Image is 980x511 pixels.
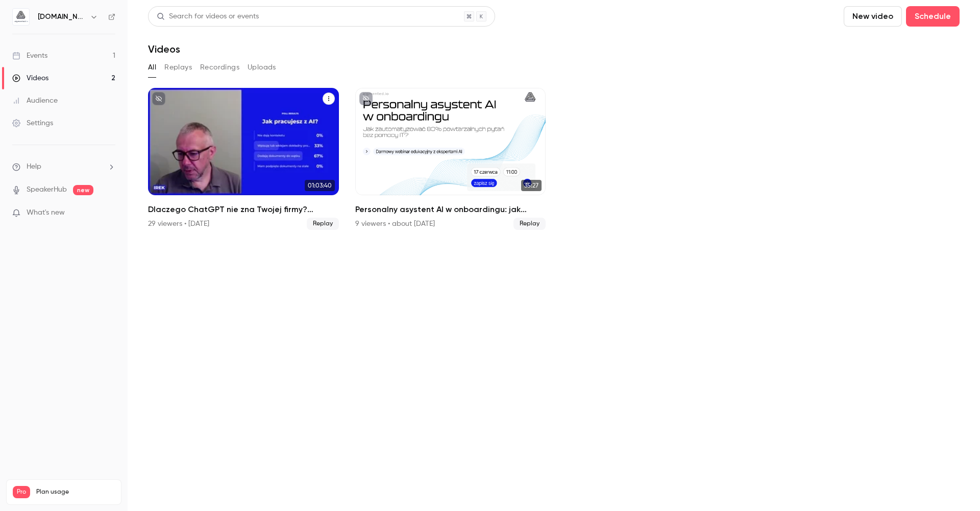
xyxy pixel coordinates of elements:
span: Plan usage [36,488,115,496]
span: Replay [513,218,546,230]
button: All [148,59,156,76]
span: 01:03:40 [305,180,335,191]
h6: [DOMAIN_NAME] [38,12,86,22]
a: SpeakerHub [27,184,67,195]
button: New video [844,6,902,27]
button: Uploads [248,59,276,76]
a: 01:03:40Dlaczego ChatGPT nie zna Twojej firmy? Praktyczny przewodnik przygotowania wiedzy firmowe... [148,88,339,230]
button: unpublished [359,92,373,105]
div: Audience [12,96,58,106]
h2: Personalny asystent AI w onboardingu: jak zautomatyzować 80% powtarzalnych pytań bez pomocy IT? [355,203,546,216]
span: Pro [13,486,30,498]
span: Replay [307,218,339,230]
img: aigmented.io [13,9,29,25]
span: 35:27 [521,180,542,191]
div: Settings [12,118,53,128]
a: 35:27Personalny asystent AI w onboardingu: jak zautomatyzować 80% powtarzalnych pytań bez pomocy ... [355,88,546,230]
h1: Videos [148,43,180,55]
button: unpublished [152,92,165,105]
div: Events [12,51,47,61]
span: Help [27,161,41,172]
section: Videos [148,6,960,505]
div: Search for videos or events [157,11,259,22]
li: Personalny asystent AI w onboardingu: jak zautomatyzować 80% powtarzalnych pytań bez pomocy IT? [355,88,546,230]
div: Videos [12,73,48,83]
ul: Videos [148,88,960,230]
span: new [73,185,93,195]
button: Schedule [906,6,960,27]
button: Replays [164,59,192,76]
div: 29 viewers • [DATE] [148,219,209,229]
li: help-dropdown-opener [12,161,115,172]
button: Recordings [200,59,239,76]
div: 9 viewers • about [DATE] [355,219,435,229]
h2: Dlaczego ChatGPT nie zna Twojej firmy? Praktyczny przewodnik przygotowania wiedzy firmowej jako k... [148,203,339,216]
span: What's new [27,207,65,218]
li: Dlaczego ChatGPT nie zna Twojej firmy? Praktyczny przewodnik przygotowania wiedzy firmowej jako k... [148,88,339,230]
